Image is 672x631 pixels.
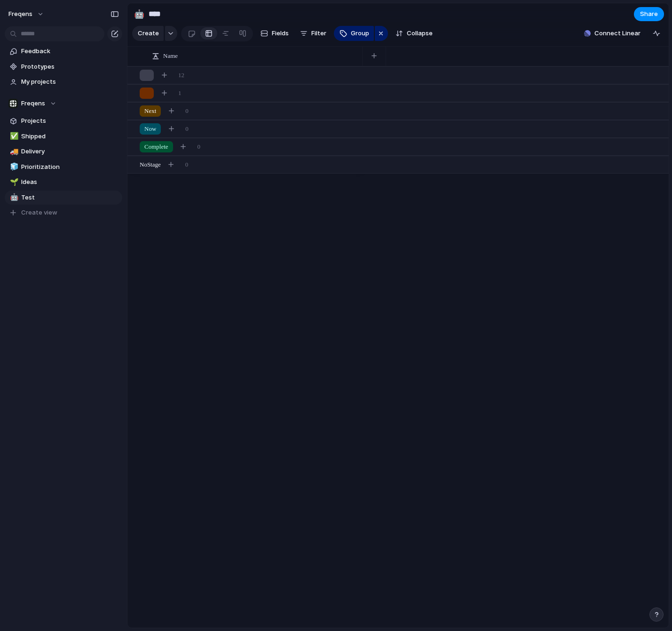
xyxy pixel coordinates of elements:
[392,26,436,41] button: Collapse
[132,7,147,22] button: 🤖
[10,146,16,157] div: 🚚
[407,29,433,38] span: Collapse
[296,26,330,41] button: Filter
[634,7,664,21] button: Share
[5,96,122,111] button: Freqens
[21,193,119,202] span: Test
[8,177,18,187] button: 🌱
[5,175,122,189] a: 🌱Ideas
[178,88,182,98] span: 1
[5,44,122,58] a: Feedback
[21,147,119,156] span: Delivery
[178,71,184,80] span: 12
[21,62,119,72] span: Prototypes
[5,160,122,174] a: 🧊Prioritization
[144,106,156,116] span: Next
[185,160,189,169] span: 0
[4,7,49,22] button: Freqens
[640,9,658,19] span: Share
[5,144,122,159] a: 🚚Delivery
[21,162,119,172] span: Prioritization
[10,161,16,172] div: 🧊
[140,160,161,169] span: No Stage
[8,147,18,156] button: 🚚
[5,75,122,89] a: My projects
[580,26,644,40] button: Connect Linear
[5,129,122,144] a: ✅Shipped
[5,114,122,128] a: Projects
[21,208,57,217] span: Create view
[8,9,32,19] span: Freqens
[311,29,326,38] span: Filter
[594,29,640,38] span: Connect Linear
[351,29,369,38] span: Group
[21,47,119,56] span: Feedback
[10,131,16,142] div: ✅
[144,124,156,134] span: Now
[10,177,16,188] div: 🌱
[8,162,18,172] button: 🧊
[8,193,18,202] button: 🤖
[257,26,293,41] button: Fields
[21,177,119,187] span: Ideas
[185,124,189,134] span: 0
[134,8,144,20] div: 🤖
[10,192,16,203] div: 🤖
[198,142,201,152] span: 0
[21,132,119,141] span: Shipped
[8,132,18,141] button: ✅
[334,26,374,41] button: Group
[21,77,119,87] span: My projects
[5,191,122,205] a: 🤖Test
[5,60,122,74] a: Prototypes
[132,26,164,41] button: Create
[21,116,119,126] span: Projects
[144,142,168,152] span: Complete
[138,29,159,38] span: Create
[272,29,289,38] span: Fields
[5,206,122,220] button: Create view
[163,51,178,61] span: Name
[21,99,45,108] span: Freqens
[185,106,189,116] span: 0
